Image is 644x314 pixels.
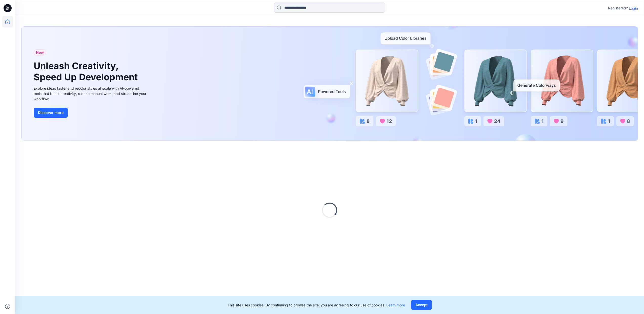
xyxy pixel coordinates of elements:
[386,303,405,307] a: Learn more
[608,5,628,11] p: Registered?
[34,61,140,82] h1: Unleash Creativity, Speed Up Development
[629,6,638,11] p: Login
[228,302,405,308] p: This site uses cookies. By continuing to browse the site, you are agreeing to our use of cookies.
[36,49,44,55] span: New
[34,108,68,118] button: Discover more
[34,108,148,118] a: Discover more
[34,86,148,102] div: Explore ideas faster and recolor styles at scale with AI-powered tools that boost creativity, red...
[411,300,432,310] button: Accept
